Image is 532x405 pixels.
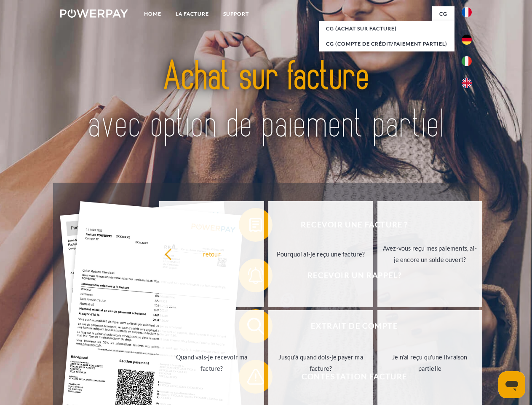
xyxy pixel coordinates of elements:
[273,351,368,374] div: Jusqu'à quand dois-je payer ma facture?
[168,6,216,22] a: LA FACTURE
[164,248,259,259] div: retour
[498,371,525,398] iframe: Bouton de lancement de la fenêtre de messagerie
[462,56,472,66] img: it
[319,36,454,51] a: CG (Compte de crédit/paiement partiel)
[60,9,128,18] img: logo-powerpay-white.svg
[462,7,472,17] img: fr
[273,248,368,259] div: Pourquoi ai-je reçu une facture?
[137,6,168,22] a: Home
[462,35,472,45] img: de
[462,78,472,88] img: en
[216,6,256,22] a: Support
[382,243,477,265] div: Avez-vous reçu mes paiements, ai-je encore un solde ouvert?
[80,40,452,162] img: title-powerpay_fr.svg
[319,21,454,36] a: CG (achat sur facture)
[382,351,477,374] div: Je n'ai reçu qu'une livraison partielle
[432,6,454,22] a: CG
[164,351,259,374] div: Quand vais-je recevoir ma facture?
[377,201,482,307] a: Avez-vous reçu mes paiements, ai-je encore un solde ouvert?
